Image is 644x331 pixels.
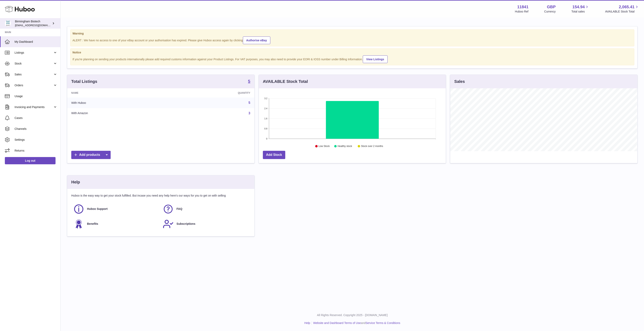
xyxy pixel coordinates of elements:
[71,194,250,198] p: Huboo is the easy way to get your stock fulfilled. But incase you need any help here's our ways f...
[73,204,159,214] a: Huboo Support
[361,145,383,148] text: Stock over 2 months
[366,321,400,325] a: Service Terms & Conditions
[15,127,57,131] span: Channels
[15,20,51,27] div: Birmingham Biotech
[544,10,556,14] div: Currency
[264,117,267,120] text: 1.6
[571,4,589,14] a: 154.94 Total sales
[264,97,267,100] text: 3.2
[72,36,632,44] div: ALERT : We have no access to one of your eBay account or your authorisation has expired. Please g...
[15,149,57,153] span: Returns
[15,73,53,76] span: Sales
[72,55,632,63] div: If you're planning on sending your products internationally please add required customs informati...
[572,4,585,10] span: 154.94
[72,51,632,54] strong: Notice
[5,20,11,26] img: internalAdmin-11841@internal.huboo.com
[249,111,250,115] a: 3
[249,101,250,104] a: 5
[15,40,57,44] span: My Dashboard
[571,10,589,14] span: Total sales
[15,116,57,120] span: Cases
[605,4,639,14] a: 2,065.41 AVAILABLE Stock Total
[454,79,465,84] h3: Sales
[163,219,248,229] a: Subscriptions
[15,138,57,142] span: Settings
[15,24,59,27] span: [EMAIL_ADDRESS][DOMAIN_NAME]
[319,145,330,148] text: Low Stock
[67,108,170,119] td: With Amazon
[87,207,108,211] span: Huboo Support
[176,222,195,226] span: Subscriptions
[263,151,285,159] a: Add Stock
[67,88,170,98] th: Name
[87,222,98,226] span: Benefits
[15,51,53,55] span: Listings
[263,79,308,84] h3: AVAILABLE Stock Total
[15,83,53,87] span: Orders
[15,94,57,98] span: Usage
[605,10,639,14] span: AVAILABLE Stock Total
[71,179,80,185] h3: Help
[266,137,267,140] text: 0
[5,157,56,164] a: Log out
[163,204,248,214] a: FAQ
[547,4,556,10] strong: GBP
[517,4,529,10] strong: 11841
[176,207,182,211] span: FAQ
[363,55,388,63] a: View Listings
[619,4,635,10] span: 2,065.41
[312,321,400,325] li: and
[15,62,53,66] span: Stock
[71,151,111,159] a: Add products
[67,98,170,108] td: With Huboo
[313,321,361,325] a: Website and Dashboard Terms of Use
[72,32,632,35] strong: Warning
[264,127,267,130] text: 0.8
[338,145,352,148] text: Healthy stock
[71,79,97,84] h3: Total Listings
[170,88,254,98] th: Quantity
[248,79,250,83] strong: 5
[64,313,641,317] p: All Rights Reserved. Copyright 2025 - [DOMAIN_NAME]
[515,10,529,14] div: Huboo Ref
[15,105,53,109] span: Invoicing and Payments
[264,107,267,110] text: 2.4
[248,79,250,84] a: 5
[304,321,310,325] a: Help
[73,219,159,229] a: Benefits
[243,36,271,44] a: Authorise eBay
